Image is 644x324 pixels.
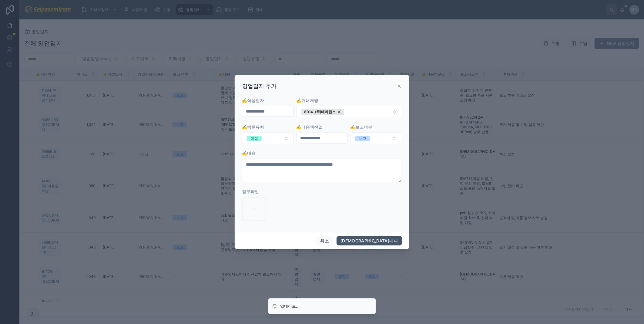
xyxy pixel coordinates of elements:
div: 업데이트... [280,303,300,309]
span: ✍️거래처명 [296,98,318,103]
span: ✍️내용 [242,150,256,156]
span: ✍️다음액션일 [296,124,323,130]
div: 미팅 [251,136,258,141]
span: ✍️방문유형 [242,124,264,130]
span: ✍️보고여부 [350,124,372,130]
button: 5422 선택 취소 [301,109,344,115]
div: 보고 [359,136,366,141]
button: 취소 [316,236,333,246]
button: [DEMOGRAPHIC_DATA]내다 [337,236,402,246]
button: 선택 버튼 [242,133,294,144]
button: 선택 버튼 [296,106,402,118]
span: 8014. (주)테라랩스 [304,110,336,114]
button: 선택 버튼 [350,133,402,144]
h3: 영업일지 추가 [242,83,277,90]
span: ✍️작성일자 [242,98,264,103]
span: 첨부파일 [242,189,259,194]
